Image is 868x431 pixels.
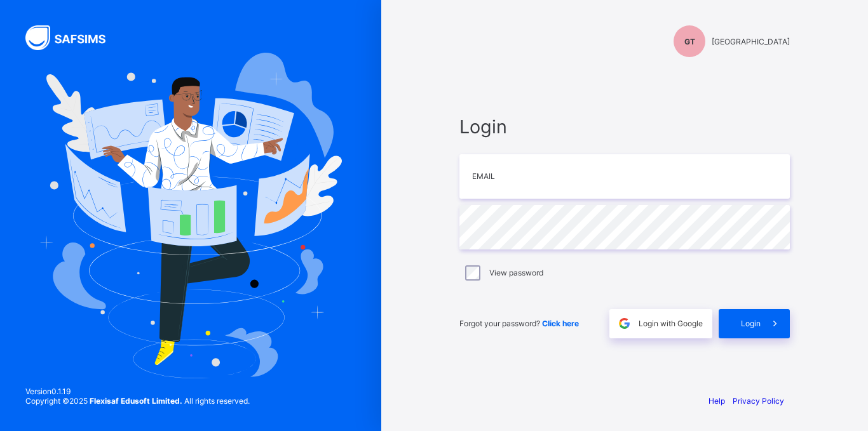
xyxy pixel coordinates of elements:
[459,319,579,328] span: Forgot your password?
[25,25,121,50] img: SAFSIMS Logo
[25,387,250,396] span: Version 0.1.19
[684,37,695,46] span: GT
[712,37,790,46] span: [GEOGRAPHIC_DATA]
[542,319,579,328] a: Click here
[90,396,182,406] strong: Flexisaf Edusoft Limited.
[459,116,790,138] span: Login
[733,396,784,406] a: Privacy Policy
[639,319,703,328] span: Login with Google
[39,53,342,378] img: Hero Image
[709,396,725,406] a: Help
[741,319,761,328] span: Login
[617,316,632,331] img: google.396cfc9801f0270233282035f929180a.svg
[25,396,250,406] span: Copyright © 2025 All rights reserved.
[489,268,543,277] label: View password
